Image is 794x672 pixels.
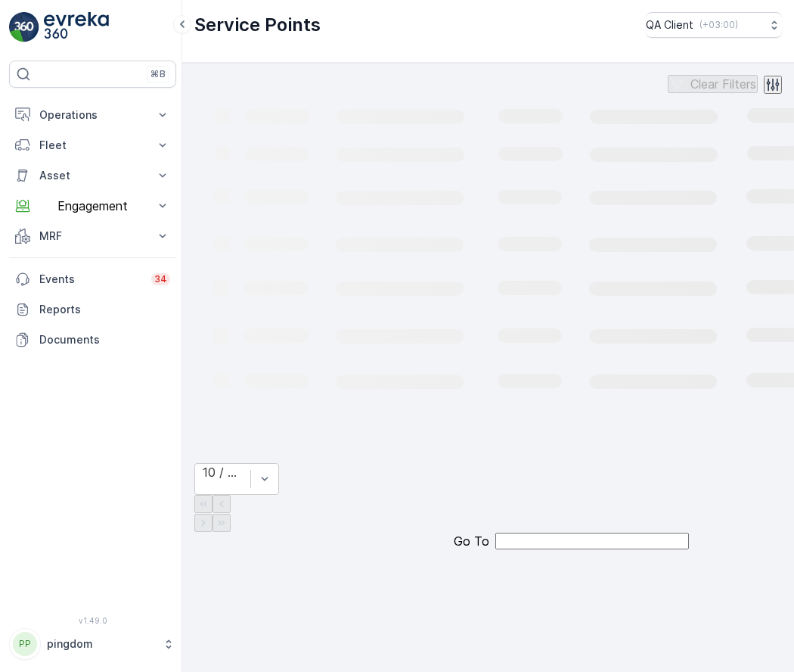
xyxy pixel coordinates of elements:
p: Clear Filters [690,77,756,91]
img: logo_light-DOdMpM7g.png [44,12,109,42]
button: Fleet [9,130,176,160]
p: ( +03:00 ) [699,19,738,31]
div: 10 / Page [203,465,243,479]
p: pingdom [47,636,155,652]
p: 34 [154,273,167,285]
p: Reports [39,302,170,317]
p: Events [39,272,142,287]
p: ⌘B [150,68,166,80]
button: Asset [9,160,176,191]
a: Reports [9,294,176,325]
button: PPpingdom [9,628,176,660]
p: Asset [39,168,146,183]
p: Fleet [39,138,146,153]
button: Clear Filters [668,75,758,93]
span: Go To [454,534,489,548]
button: Engagement [9,191,176,221]
p: Service Points [194,13,321,37]
span: v 1.49.0 [9,616,176,625]
a: Events34 [9,264,176,294]
a: Documents [9,325,176,355]
img: logo [9,12,39,42]
p: Operations [39,107,146,123]
button: QA Client(+03:00) [646,12,782,38]
button: Operations [9,100,176,130]
button: MRF [9,221,176,251]
div: PP [13,632,37,656]
p: QA Client [646,17,693,33]
p: Documents [39,332,170,347]
p: Engagement [39,199,146,213]
p: MRF [39,229,146,244]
